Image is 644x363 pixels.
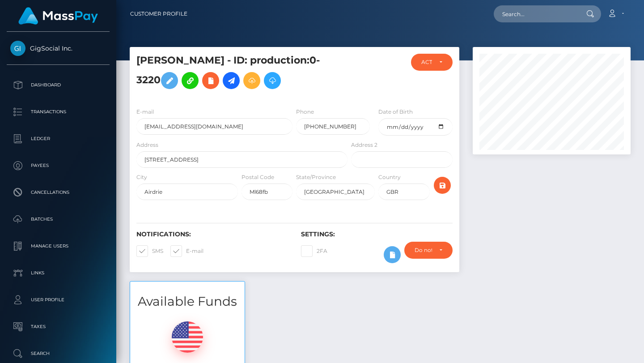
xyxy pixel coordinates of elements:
[18,7,98,25] img: MassPay Logo
[10,266,106,280] p: Links
[7,101,110,123] a: Transactions
[7,262,110,284] a: Links
[296,173,336,181] label: State/Province
[136,141,158,149] label: Address
[10,239,106,253] p: Manage Users
[10,41,25,56] img: GigSocial Inc.
[10,159,106,172] p: Payees
[223,72,240,89] a: Initiate Payout
[136,173,147,181] label: City
[7,289,110,311] a: User Profile
[130,4,187,23] a: Customer Profile
[130,293,245,310] h3: Available Funds
[378,173,401,181] label: Country
[301,231,452,238] h6: Settings:
[10,320,106,333] p: Taxes
[10,78,106,92] p: Dashboard
[7,74,110,96] a: Dashboard
[404,242,453,259] button: Do not require
[241,173,274,181] label: Postal Code
[7,235,110,257] a: Manage Users
[10,347,106,360] p: Search
[136,245,163,257] label: SMS
[7,208,110,231] a: Batches
[378,108,413,116] label: Date of Birth
[136,54,343,94] h5: [PERSON_NAME] - ID: production:0-3220
[10,132,106,145] p: Ledger
[136,108,154,116] label: E-mail
[10,213,106,226] p: Batches
[296,108,314,116] label: Phone
[10,105,106,119] p: Transactions
[7,128,110,150] a: Ledger
[415,247,432,254] div: Do not require
[7,154,110,177] a: Payees
[411,54,453,71] button: ACTIVE
[7,181,110,204] a: Cancellations
[170,245,203,257] label: E-mail
[7,44,110,52] span: GigSocial Inc.
[494,5,578,22] input: Search...
[421,59,432,66] div: ACTIVE
[7,316,110,338] a: Taxes
[172,321,203,353] img: USD.png
[301,245,327,257] label: 2FA
[136,231,288,238] h6: Notifications:
[351,141,377,149] label: Address 2
[10,293,106,307] p: User Profile
[10,186,106,199] p: Cancellations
